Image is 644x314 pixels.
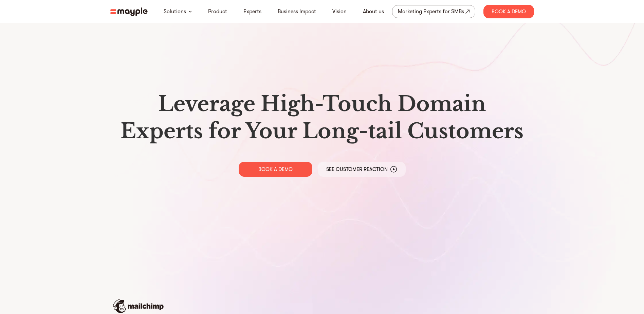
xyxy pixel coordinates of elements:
[483,5,534,18] div: Book A Demo
[258,166,293,173] p: BOOK A DEMO
[398,7,464,16] div: Marketing Experts for SMBs
[113,299,164,313] img: mailchimp-logo
[278,7,316,16] a: Business Impact
[363,7,384,16] a: About us
[243,7,261,16] a: Experts
[239,162,312,177] a: BOOK A DEMO
[318,162,406,177] a: See Customer Reaction
[392,5,475,18] a: Marketing Experts for SMBs
[110,7,148,16] img: mayple-logo
[189,11,192,13] img: arrow-down
[116,90,529,145] h1: Leverage High-Touch Domain Experts for Your Long-tail Customers
[164,7,186,16] a: Solutions
[326,166,388,173] p: See Customer Reaction
[208,7,227,16] a: Product
[332,7,347,16] a: Vision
